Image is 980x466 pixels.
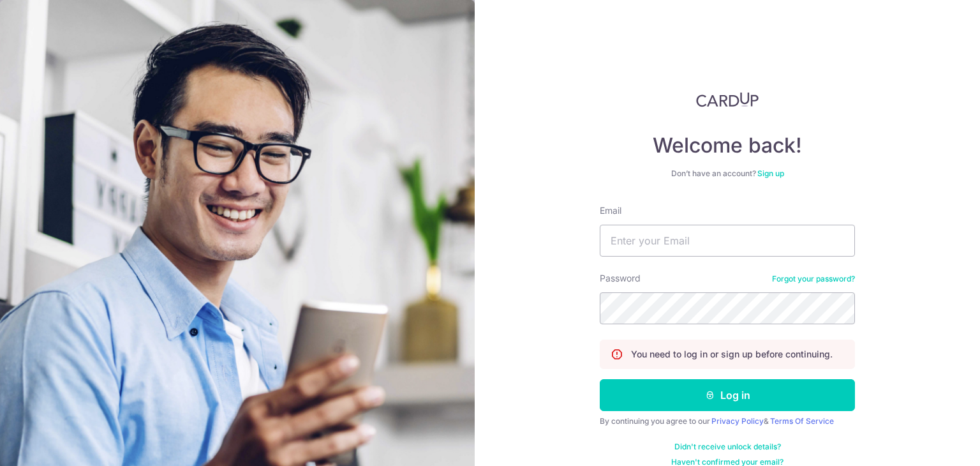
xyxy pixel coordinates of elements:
a: Didn't receive unlock details? [674,442,781,452]
a: Terms Of Service [770,416,834,426]
label: Email [600,204,621,217]
input: Enter your Email [600,225,855,257]
h4: Welcome back! [600,133,855,158]
button: Log in [600,379,855,411]
div: By continuing you agree to our & [600,416,855,426]
p: You need to log in or sign up before continuing. [631,348,833,361]
div: Don’t have an account? [600,169,855,179]
label: Password [600,272,641,285]
a: Sign up [757,169,784,178]
img: CardUp Logo [696,92,759,107]
a: Privacy Policy [711,416,764,426]
a: Forgot your password? [772,274,855,284]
